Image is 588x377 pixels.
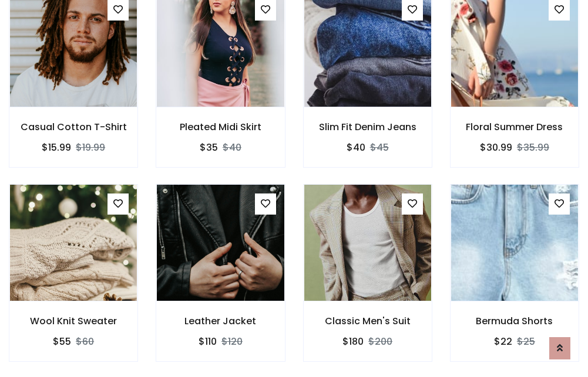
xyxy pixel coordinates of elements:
[223,141,241,154] del: $40
[156,315,284,327] h6: Leather Jacket
[304,121,432,133] h6: Slim Fit Denim Jeans
[42,142,71,153] h6: $15.99
[517,141,549,154] del: $35.99
[200,142,218,153] h6: $35
[156,121,284,133] h6: Pleated Midi Skirt
[221,335,243,348] del: $120
[517,335,535,348] del: $25
[53,336,71,347] h6: $55
[347,142,365,153] h6: $40
[304,315,432,327] h6: Classic Men's Suit
[76,335,94,348] del: $60
[9,315,137,327] h6: Wool Knit Sweater
[494,336,512,347] h6: $22
[368,335,392,348] del: $200
[199,336,217,347] h6: $110
[451,121,579,133] h6: Floral Summer Dress
[370,141,389,154] del: $45
[342,336,364,347] h6: $180
[451,315,579,327] h6: Bermuda Shorts
[76,141,105,154] del: $19.99
[480,142,512,153] h6: $30.99
[9,121,137,133] h6: Casual Cotton T-Shirt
